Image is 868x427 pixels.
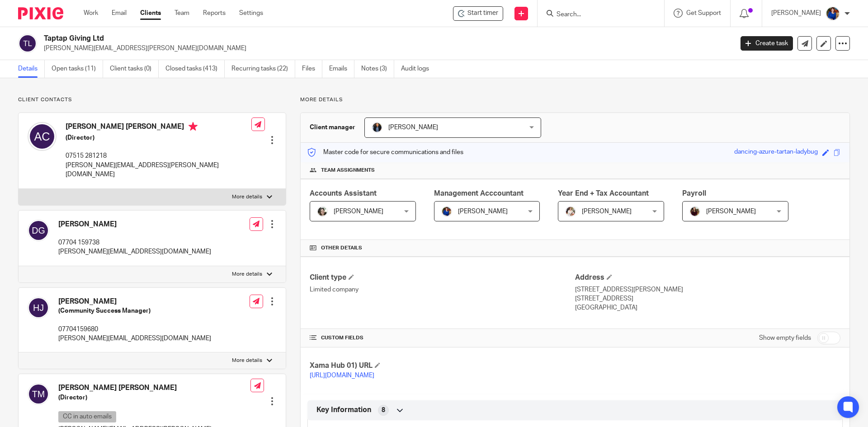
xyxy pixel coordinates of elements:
h2: Taptap Giving Ltd [44,34,590,43]
img: MaxAcc_Sep21_ElliDeanPhoto_030.jpg [689,206,700,217]
h5: (Director) [58,393,250,402]
h4: CUSTOM FIELDS [310,334,575,342]
a: Client tasks (0) [110,60,159,78]
h4: [PERSON_NAME] [PERSON_NAME] [58,383,250,393]
a: Emails [329,60,354,78]
h5: (Community Success Manager) [58,306,211,315]
a: Settings [239,9,263,18]
p: More details [300,96,850,103]
img: barbara-raine-.jpg [317,206,328,217]
img: svg%3E [28,220,49,241]
a: Email [112,9,127,18]
a: Reports [203,9,226,18]
span: Start timer [467,9,498,18]
p: Master code for secure communications and files [307,148,463,157]
span: [PERSON_NAME] [334,208,383,215]
span: Key Information [316,405,371,415]
span: [PERSON_NAME] [458,208,508,215]
p: More details [232,193,262,201]
img: Nicole.jpeg [826,6,840,21]
a: Open tasks (11) [52,60,103,78]
p: CC in auto emails [58,411,116,422]
span: [PERSON_NAME] [582,208,632,215]
span: Payroll [682,190,706,197]
a: Files [302,60,322,78]
span: Year End + Tax Accountant [558,190,649,197]
h4: Client type [310,273,575,282]
a: Details [18,60,45,78]
p: [PERSON_NAME][EMAIL_ADDRESS][DOMAIN_NAME] [58,334,211,343]
a: Audit logs [401,60,436,78]
img: svg%3E [18,34,37,53]
span: [PERSON_NAME] [706,208,756,215]
h4: Xama Hub 01) URL [310,361,575,371]
p: More details [232,357,262,364]
img: martin-hickman.jpg [372,122,382,133]
img: Pixie [18,7,63,19]
img: Nicole.jpeg [441,206,452,217]
div: Taptap Giving Ltd [453,6,503,21]
p: [GEOGRAPHIC_DATA] [575,303,840,312]
label: Show empty fields [759,333,811,343]
h4: Address [575,273,840,282]
img: svg%3E [28,122,57,151]
span: [PERSON_NAME] [388,124,438,131]
p: [PERSON_NAME] [771,9,821,18]
p: [STREET_ADDRESS] [575,294,840,303]
a: Notes (3) [361,60,394,78]
span: Management Acccountant [434,190,524,197]
p: Client contacts [18,96,286,103]
i: Primary [189,122,198,131]
h3: Client manager [310,123,355,132]
a: Closed tasks (413) [165,60,225,78]
p: [PERSON_NAME][EMAIL_ADDRESS][PERSON_NAME][DOMAIN_NAME] [44,44,727,53]
p: [PERSON_NAME][EMAIL_ADDRESS][DOMAIN_NAME] [58,247,211,256]
p: [STREET_ADDRESS][PERSON_NAME] [575,285,840,294]
input: Search [556,11,637,19]
img: Kayleigh%20Henson.jpeg [565,206,576,217]
p: Limited company [310,285,575,294]
a: [URL][DOMAIN_NAME] [310,372,374,379]
h4: [PERSON_NAME] [58,220,211,229]
a: Team [175,9,189,18]
h4: [PERSON_NAME] [PERSON_NAME] [66,122,251,133]
a: Clients [140,9,161,18]
p: 07704 159738 [58,238,211,247]
span: Team assignments [321,167,375,174]
a: Create task [741,36,793,51]
img: svg%3E [28,383,49,405]
h5: (Director) [66,133,251,142]
p: 07515 281218 [66,151,251,160]
p: More details [232,271,262,278]
p: [PERSON_NAME][EMAIL_ADDRESS][PERSON_NAME][DOMAIN_NAME] [66,161,251,179]
span: 8 [382,406,385,415]
div: dancing-azure-tartan-ladybug [734,147,818,158]
img: svg%3E [28,297,49,319]
a: Work [84,9,98,18]
span: Other details [321,244,362,252]
h4: [PERSON_NAME] [58,297,211,306]
span: Accounts Assistant [310,190,377,197]
span: Get Support [686,10,721,16]
p: 07704159680 [58,325,211,334]
a: Recurring tasks (22) [231,60,295,78]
